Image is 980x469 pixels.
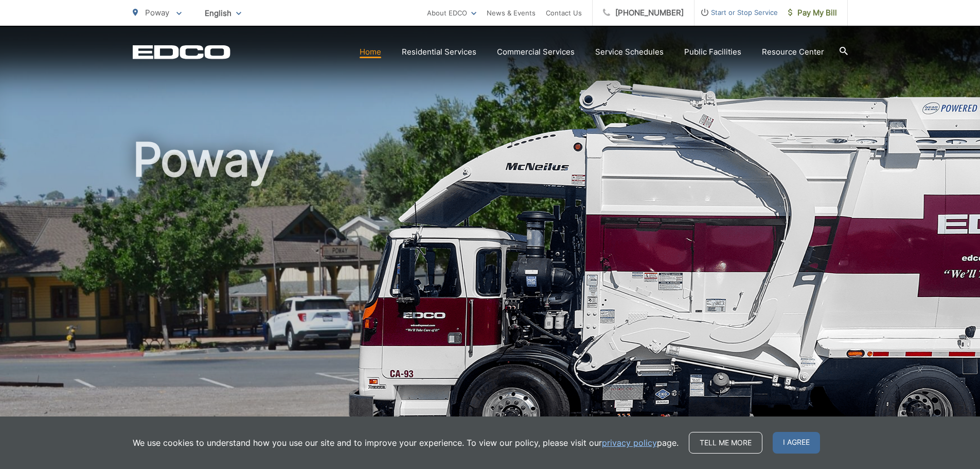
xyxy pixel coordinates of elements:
[197,4,249,22] span: English
[602,437,657,449] a: privacy policy
[546,7,582,19] a: Contact Us
[133,45,230,59] a: EDCD logo. Return to the homepage.
[133,134,848,460] h1: Poway
[497,46,575,58] a: Commercial Services
[788,7,837,19] span: Pay My Bill
[133,437,679,449] p: We use cookies to understand how you use our site and to improve your experience. To view our pol...
[773,432,820,454] span: I agree
[402,46,476,58] a: Residential Services
[595,46,664,58] a: Service Schedules
[145,8,169,18] span: Poway
[762,46,824,58] a: Resource Center
[689,432,762,454] a: Tell me more
[684,46,741,58] a: Public Facilities
[360,46,381,58] a: Home
[427,7,476,19] a: About EDCO
[487,7,536,19] a: News & Events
